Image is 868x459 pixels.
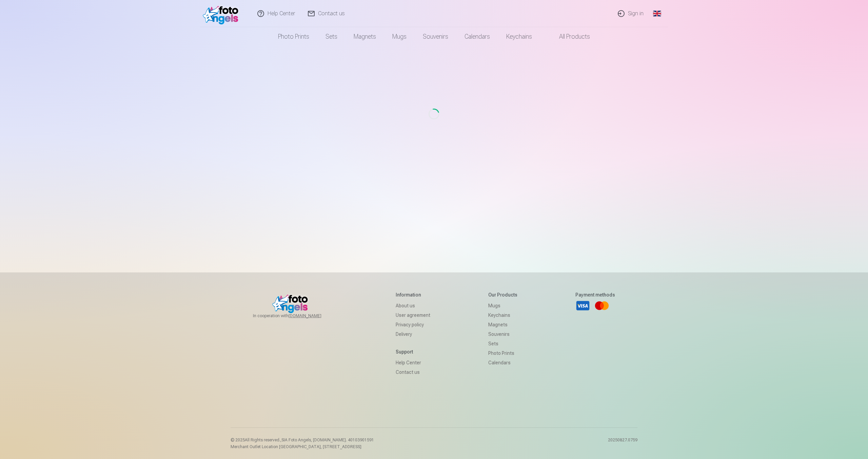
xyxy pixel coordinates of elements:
p: 20250827.0759 [608,437,637,450]
a: Keychains [498,27,540,46]
h5: Support [396,348,430,355]
h5: Information [396,291,430,298]
p: Merchant Outlet Location [GEOGRAPHIC_DATA], [STREET_ADDRESS] [231,444,374,450]
p: © 2025 All Rights reserved. , [231,437,374,443]
a: [DOMAIN_NAME] [289,313,338,319]
a: Souvenirs [415,27,456,46]
img: /fa4 [203,3,242,24]
a: Photo prints [488,348,517,358]
a: Contact us [396,367,430,377]
a: Calendars [456,27,498,46]
a: Sets [317,27,346,46]
a: Delivery [396,329,430,339]
a: Mastercard [594,298,609,313]
a: Keychains [488,310,517,320]
a: Photo prints [270,27,317,46]
a: About us [396,301,430,310]
a: User agreement [396,310,430,320]
a: Help Center [396,358,430,367]
a: Visa [575,298,590,313]
a: Souvenirs [488,329,517,339]
a: Magnets [346,27,384,46]
a: Sets [488,339,517,348]
span: In cooperation with [253,313,338,319]
h5: Our products [488,291,517,298]
span: SIA Foto Angels, [DOMAIN_NAME]. 40103901591 [281,438,374,442]
h5: Payment methods [575,291,615,298]
a: Mugs [384,27,415,46]
a: Calendars [488,358,517,367]
a: Mugs [488,301,517,310]
a: All products [540,27,598,46]
a: Privacy policy [396,320,430,329]
a: Magnets [488,320,517,329]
